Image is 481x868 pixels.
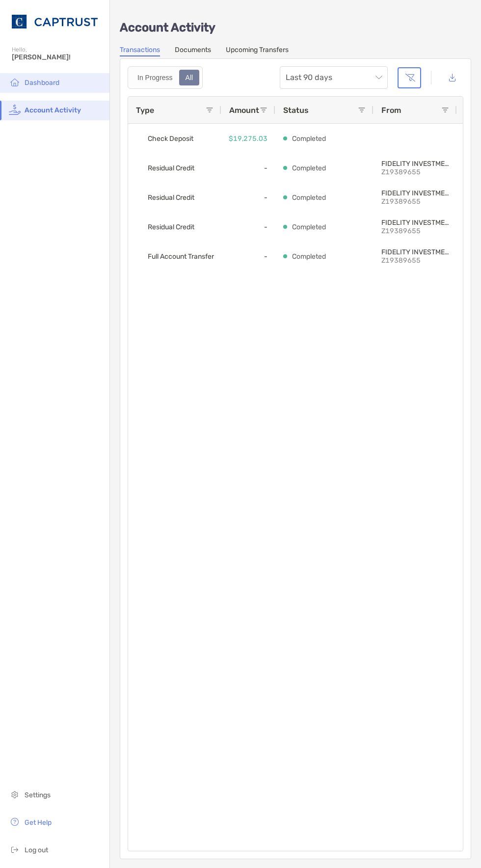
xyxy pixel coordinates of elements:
button: Clear filters [398,67,421,88]
p: Completed [292,133,326,145]
img: CAPTRUST Logo [12,4,98,39]
p: Completed [292,221,326,233]
p: $19,275.03 [229,133,267,145]
a: Upcoming Transfers [226,46,289,56]
span: Dashboard [25,79,59,87]
img: get-help icon [9,816,21,828]
div: In Progress [132,71,178,84]
span: Full Account Transfer [148,248,214,265]
img: household icon [9,76,21,88]
div: - [221,242,275,271]
span: Log out [25,846,48,854]
p: Completed [292,191,326,204]
p: Z19389655 [381,256,449,265]
div: - [221,183,275,212]
span: Last 90 days [286,67,382,88]
p: FIDELITY INVESTMENTS [381,218,449,227]
div: All [180,71,199,84]
img: settings icon [9,788,21,800]
span: Settings [25,791,51,799]
span: Get Help [25,818,52,827]
span: [PERSON_NAME]! [12,53,104,61]
a: Transactions [120,46,160,56]
span: Status [283,106,309,115]
span: Amount [229,106,259,115]
img: logout icon [9,843,21,855]
p: Account Activity [120,22,471,34]
span: Account Activity [25,106,81,114]
p: Z19389655 [381,197,449,206]
span: Type [136,106,154,115]
p: Completed [292,250,326,263]
div: - [221,153,275,183]
p: FIDELITY INVESTMENTS [381,189,449,197]
p: FIDELITY INVESTMENTS [381,160,449,168]
span: Residual Credit [148,160,194,176]
div: - [221,212,275,242]
span: From [381,106,401,115]
img: activity icon [9,104,21,115]
span: Residual Credit [148,219,194,235]
span: Check Deposit [148,131,193,147]
div: segmented control [128,66,203,89]
p: FIDELITY INVESTMENTS [381,248,449,256]
a: Documents [175,46,211,56]
p: Z19389655 [381,227,449,235]
p: Z19389655 [381,168,449,176]
span: Residual Credit [148,190,194,206]
p: Completed [292,162,326,174]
